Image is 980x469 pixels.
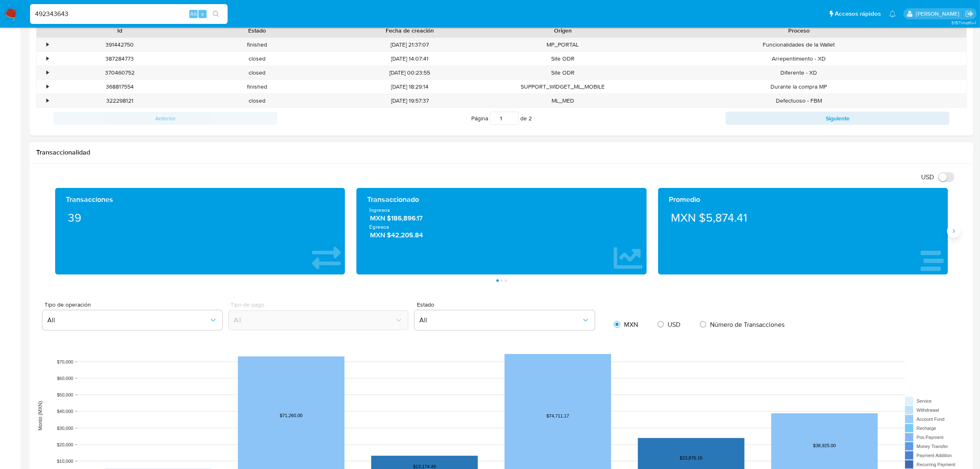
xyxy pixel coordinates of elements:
div: • [47,97,49,105]
button: Anterior [54,112,277,125]
div: Defectuoso - FBM [631,94,966,108]
span: Página de [471,112,532,125]
div: closed [188,52,325,66]
div: 322298121 [51,94,188,108]
div: 370460752 [51,66,188,80]
span: Accesos rápidos [835,9,881,18]
div: Origen [500,26,626,35]
div: Estado [194,26,319,35]
div: Funcionalidades de la Wallet [631,38,966,52]
div: closed [188,94,325,108]
div: Fecha de creación [331,26,489,35]
div: Durante la compra MP [631,80,966,94]
div: MP_PORTAL [494,38,631,52]
div: [DATE] 18:29:14 [326,80,494,94]
div: Site ODR [494,52,631,66]
div: • [47,69,49,77]
div: Proceso [637,26,961,35]
div: 368817554 [51,80,188,94]
div: [DATE] 19:57:37 [326,94,494,108]
div: finished [188,80,325,94]
span: s [201,10,204,18]
div: • [47,55,49,63]
a: Salir [965,9,974,18]
div: Id [57,26,182,35]
input: Buscar usuario o caso... [30,9,228,19]
h1: Transaccionalidad [36,148,967,157]
div: [DATE] 21:37:07 [326,38,494,52]
button: search-icon [207,8,224,20]
a: Notificaciones [889,10,896,17]
p: alan.cervantesmartinez@mercadolibre.com.mx [916,10,962,18]
div: closed [188,66,325,80]
div: • [47,41,49,49]
span: Alt [190,10,197,18]
div: [DATE] 14:07:41 [326,52,494,66]
div: ML_MED [494,94,631,108]
div: 391442750 [51,38,188,52]
div: SUPPORT_WIDGET_ML_MOBILE [494,80,631,94]
div: Diferente - XD [631,66,966,80]
div: Arrepentimiento - XD [631,52,966,66]
div: finished [188,38,325,52]
div: • [47,83,49,91]
button: Siguiente [726,112,950,125]
span: 3.157.1-hotfix-1 [951,19,976,26]
div: [DATE] 00:23:55 [326,66,494,80]
div: 387284773 [51,52,188,66]
div: Site ODR [494,66,631,80]
span: 2 [528,114,532,122]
